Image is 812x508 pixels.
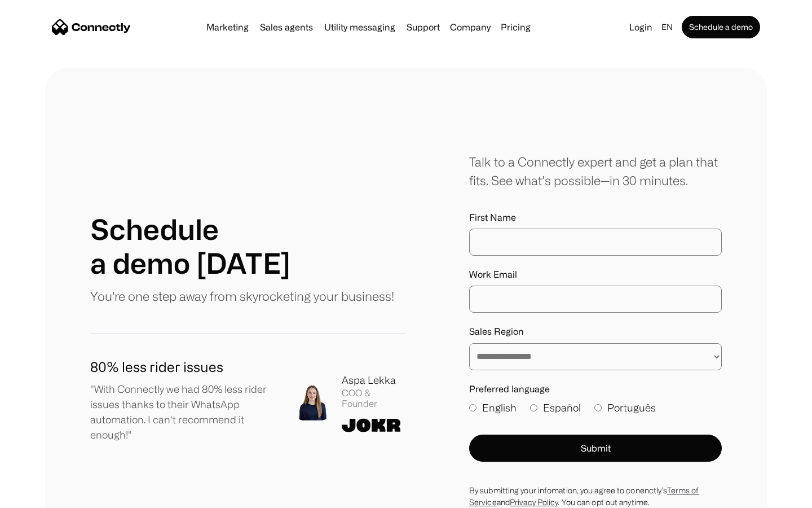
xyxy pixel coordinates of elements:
input: Español [530,404,537,411]
div: By submitting your infomation, you agree to conenctly’s and . You can opt out anytime. [469,484,722,508]
aside: Language selected: English [11,487,68,504]
a: home [52,19,131,36]
label: Sales Region [469,326,722,337]
input: Português [594,404,602,411]
a: Utility messaging [320,23,400,32]
p: "With Connectly we had 80% less rider issues thanks to their WhatsApp automation. I can't recomme... [90,382,276,443]
div: en [661,19,673,35]
div: Company [450,19,491,35]
label: Work Email [469,269,722,280]
button: Submit [469,435,722,462]
label: Preferred language [469,384,722,395]
a: Support [402,23,444,32]
a: Pricing [496,23,535,32]
a: Login [625,19,657,35]
a: Schedule a demo [682,16,760,38]
div: COO & Founder [342,388,406,409]
label: Español [530,400,581,415]
label: English [469,400,517,415]
div: Aspa Lekka [342,373,406,388]
div: Talk to a Connectly expert and get a plan that fits. See what’s possible—in 30 minutes. [469,152,722,190]
input: English [469,404,476,411]
a: Marketing [202,23,253,32]
label: Português [594,400,656,415]
h1: Schedule a demo [DATE] [90,212,290,280]
p: You're one step away from skyrocketing your business! [90,287,394,305]
ul: Language list [23,488,68,504]
a: Privacy Policy [510,498,558,506]
a: Terms of Service [469,486,699,506]
div: Company [447,19,494,35]
label: First Name [469,212,722,223]
a: Sales agents [255,23,317,32]
div: en [657,19,679,35]
h1: 80% less rider issues [90,357,276,377]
